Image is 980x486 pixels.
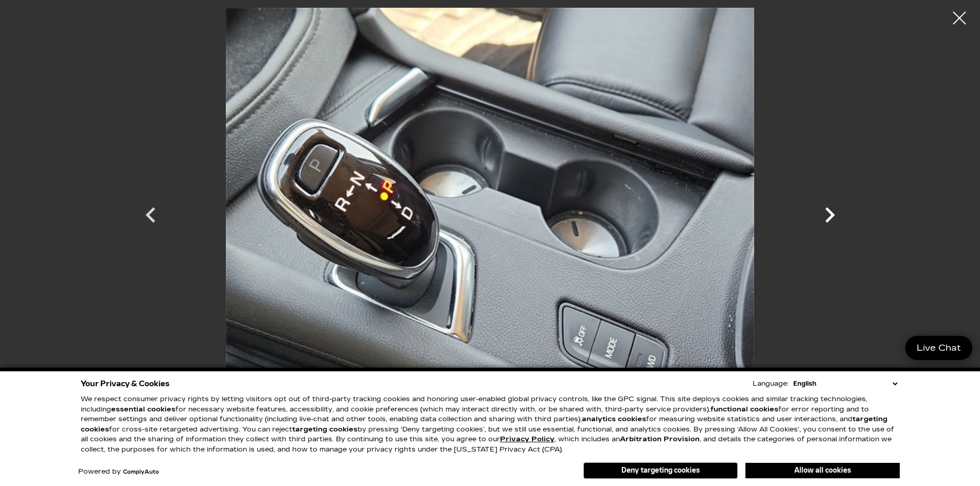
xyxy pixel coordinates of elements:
div: Powered by [78,469,159,475]
div: Next [814,194,845,241]
u: Privacy Policy [500,435,555,443]
strong: targeting cookies [292,425,358,434]
p: We respect consumer privacy rights by letting visitors opt out of third-party tracking cookies an... [81,394,900,455]
span: Your Privacy & Cookies [81,376,170,391]
a: ComplyAuto [123,469,159,475]
button: Deny targeting cookies [583,462,738,479]
strong: functional cookies [710,405,778,413]
div: Previous [135,194,166,241]
button: Allow all cookies [745,463,900,478]
span: Live Chat [912,342,966,354]
select: Language Select [791,379,900,389]
strong: Arbitration Provision [620,435,700,443]
a: Live Chat [905,336,972,360]
strong: essential cookies [111,405,175,413]
div: Language: [753,381,789,387]
strong: analytics cookies [582,415,646,423]
img: Used 2018 Radiant Silver Metallic Cadillac Premium Luxury AWD image 18 [182,8,799,404]
strong: targeting cookies [81,415,887,434]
